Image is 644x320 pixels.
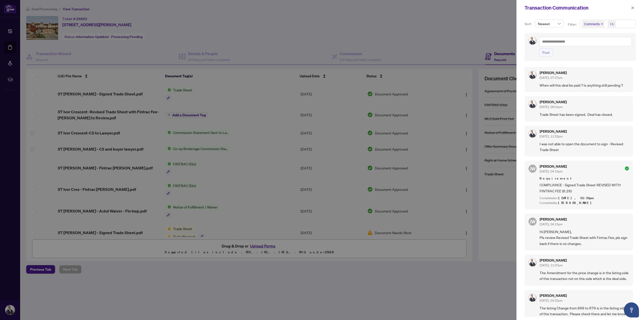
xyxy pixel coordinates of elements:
[530,165,536,172] span: JW
[540,182,629,194] span: COMPLIANCE - Signed Trade Sheet-REVISED WITH FINTRAC FEE (8.28)
[540,169,562,173] span: [DATE], 04:15pm
[568,22,577,27] p: Filter:
[540,141,629,153] span: I was not able to open the document to sign - Revised Trade Sheet
[558,201,594,205] span: [PERSON_NAME]
[540,100,567,104] h5: [PERSON_NAME]
[529,259,536,266] img: Profile Icon
[540,165,567,168] h5: [PERSON_NAME]
[540,222,562,226] span: [DATE], 04:15pm
[558,196,595,200] span: [DATE], 01:33pm
[540,130,567,133] h5: [PERSON_NAME]
[540,82,629,88] span: When will this deal be paid ? Is anything still pending ?
[529,294,536,302] img: Profile Icon
[538,20,561,27] span: Newest
[540,105,562,109] span: [DATE], 06:01pm
[582,20,605,27] span: Comments
[610,21,614,26] div: +1
[539,48,553,57] button: Post
[529,37,536,45] img: Profile Icon
[601,23,603,25] span: close
[540,299,562,302] span: [DATE], 03:22pm
[529,130,536,137] img: Profile Icon
[540,294,567,297] h5: [PERSON_NAME]
[525,4,629,12] div: Transaction Communication
[529,71,536,79] img: Profile Icon
[540,71,567,75] h5: [PERSON_NAME]
[625,166,629,170] span: check-circle
[540,176,629,181] span: Requirement
[631,6,634,10] span: close
[540,196,629,201] div: Completed on
[540,259,567,262] h5: [PERSON_NAME]
[530,218,536,225] span: JW
[540,201,629,205] div: Completed by
[540,218,567,221] h5: [PERSON_NAME]
[540,229,629,246] span: Hi [PERSON_NAME], Pls review Revised Trade Sheet with Fintrac Fee, pls sign back if there is no c...
[584,21,600,26] span: Comments
[525,21,533,27] p: Sort:
[540,134,562,138] span: [DATE], 11:52pm
[540,263,562,267] span: [DATE], 11:07pm
[540,270,629,282] span: The Amendment for the price change is in the listing side of this transaction not on this side wh...
[540,76,562,80] span: [DATE], 07:37pm
[624,302,639,317] button: Open asap
[540,112,629,117] span: Trade Sheet has been signed. Deal has closed.
[529,100,536,108] img: Profile Icon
